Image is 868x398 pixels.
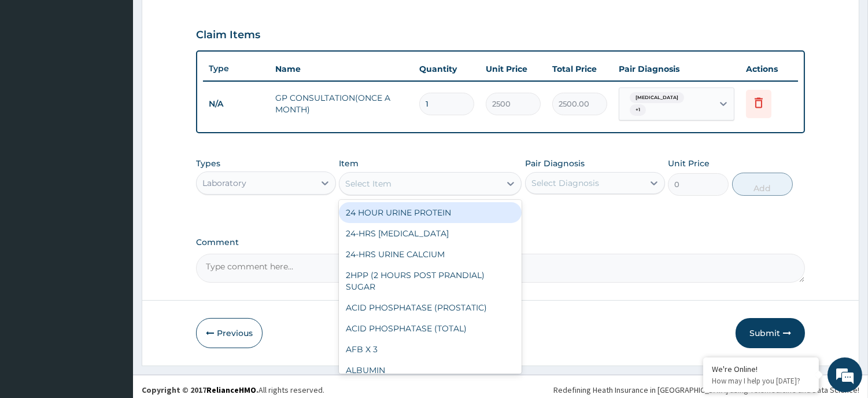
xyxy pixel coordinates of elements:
button: Previous [196,318,263,348]
div: We're Online! [712,364,810,374]
strong: Copyright © 2017 . [142,385,258,395]
div: 24-HRS [MEDICAL_DATA] [339,223,522,244]
div: ACID PHOSPHATASE (TOTAL) [339,318,522,339]
label: Types [196,159,220,169]
div: Chat with us now [60,65,194,80]
div: ACID PHOSPHATASE (PROSTATIC) [339,297,522,318]
div: ALBUMIN [339,360,522,381]
div: 2HPP (2 HOURS POST PRANDIAL) SUGAR [339,265,522,297]
label: Item [339,158,359,169]
th: Type [203,58,269,79]
div: Minimize live chat window [190,6,217,34]
th: Name [269,57,413,81]
th: Pair Diagnosis [613,57,740,81]
div: Select Diagnosis [531,177,599,189]
div: 24 HOUR URINE PROTEIN [339,202,522,223]
span: + 1 [630,104,646,116]
label: Comment [196,238,805,247]
th: Unit Price [480,57,546,81]
span: [MEDICAL_DATA] [630,92,684,104]
button: Add [732,173,793,196]
img: d_794563401_company_1708531726252_794563401 [21,58,47,87]
textarea: Type your message and hit 'Enter' [6,271,220,311]
th: Quantity [413,57,480,81]
td: N/A [203,93,269,115]
div: Redefining Heath Insurance in [GEOGRAPHIC_DATA] using Telemedicine and Data Science! [553,384,859,396]
p: How may I help you today? [712,376,810,386]
h3: Claim Items [196,29,260,42]
th: Actions [740,57,798,81]
div: AFB X 3 [339,339,522,360]
div: 24-HRS URINE CALCIUM [339,244,522,265]
label: Unit Price [668,158,710,169]
span: We're online! [67,123,160,240]
th: Total Price [546,57,613,81]
button: Submit [736,318,805,348]
td: GP CONSULTATION(ONCE A MONTH) [269,86,413,121]
label: Pair Diagnosis [525,158,585,169]
div: Select Item [345,178,391,189]
a: RelianceHMO [206,385,256,395]
div: Laboratory [202,177,246,189]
